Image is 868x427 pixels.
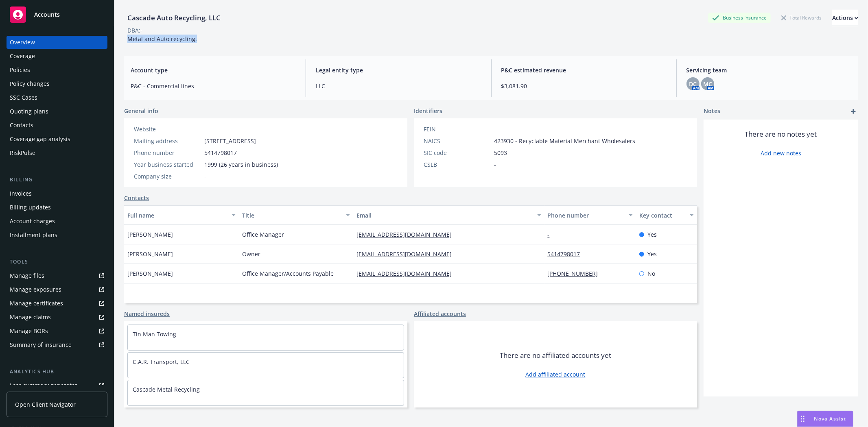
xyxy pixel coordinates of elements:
[204,160,278,169] span: 1999 (26 years in business)
[10,201,51,214] div: Billing updates
[703,80,712,88] span: MC
[424,160,491,169] div: CSLB
[10,105,48,118] div: Quoting plans
[133,386,200,393] a: Cascade Metal Recycling
[814,415,846,422] span: Nova Assist
[7,146,107,159] a: RiskPulse
[10,229,57,242] div: Installment plans
[242,269,334,278] span: Office Manager/Accounts Payable
[10,133,70,146] div: Coverage gap analysis
[10,187,32,200] div: Invoices
[777,13,826,23] div: Total Rewards
[10,146,35,159] div: RiskPulse
[7,133,107,146] a: Coverage gap analysis
[414,309,466,318] a: Affiliated accounts
[131,82,296,90] span: P&C - Commercial lines
[424,148,491,157] div: SIC code
[548,270,605,277] a: [PHONE_NUMBER]
[134,160,201,169] div: Year business started
[204,172,206,181] span: -
[204,148,237,157] span: 5414798017
[832,10,858,26] button: Actions
[131,66,296,74] span: Account type
[134,137,201,145] div: Mailing address
[7,187,107,200] a: Invoices
[544,205,636,225] button: Phone number
[708,13,771,23] div: Business Insurance
[7,215,107,228] a: Account charges
[356,270,458,277] a: [EMAIL_ADDRESS][DOMAIN_NAME]
[127,230,173,239] span: [PERSON_NAME]
[494,160,496,169] span: -
[7,77,107,90] a: Policy changes
[414,107,442,115] span: Identifiers
[526,370,586,379] a: Add affiliated account
[7,36,107,49] a: Overview
[316,82,481,90] span: LLC
[548,250,587,258] a: 5414798017
[7,258,107,266] div: Tools
[636,205,697,225] button: Key contact
[7,297,107,310] a: Manage certificates
[7,91,107,104] a: SSC Cases
[689,80,697,88] span: DC
[134,148,201,157] div: Phone number
[424,137,491,145] div: NAICS
[124,205,239,225] button: Full name
[10,91,37,104] div: SSC Cases
[7,368,107,376] div: Analytics hub
[639,211,685,220] div: Key contact
[7,50,107,63] a: Coverage
[127,211,227,220] div: Full name
[647,250,657,258] span: Yes
[10,311,51,324] div: Manage claims
[10,50,35,63] div: Coverage
[848,107,858,116] a: add
[7,63,107,76] a: Policies
[7,119,107,132] a: Contacts
[10,297,63,310] div: Manage certificates
[353,205,544,225] button: Email
[127,35,197,43] span: Metal and Auto recycling.
[501,66,667,74] span: P&C estimated revenue
[501,82,667,90] span: $3,081.90
[494,148,507,157] span: 5093
[356,211,532,220] div: Email
[10,77,50,90] div: Policy changes
[10,63,30,76] div: Policies
[7,176,107,184] div: Billing
[798,411,808,427] div: Drag to move
[494,125,496,133] span: -
[34,11,60,18] span: Accounts
[133,330,176,338] a: Tin Man Towing
[242,230,284,239] span: Office Manager
[10,338,72,351] div: Summary of insurance
[356,231,458,238] a: [EMAIL_ADDRESS][DOMAIN_NAME]
[124,194,149,202] a: Contacts
[7,338,107,351] a: Summary of insurance
[356,250,458,258] a: [EMAIL_ADDRESS][DOMAIN_NAME]
[761,149,801,157] a: Add new notes
[647,230,657,239] span: Yes
[7,201,107,214] a: Billing updates
[124,13,224,23] div: Cascade Auto Recycling, LLC
[647,269,655,278] span: No
[127,250,173,258] span: [PERSON_NAME]
[242,211,341,220] div: Title
[10,215,55,228] div: Account charges
[10,269,44,282] div: Manage files
[548,211,624,220] div: Phone number
[745,129,817,139] span: There are no notes yet
[134,172,201,181] div: Company size
[124,309,170,318] a: Named insureds
[10,379,77,392] div: Loss summary generator
[687,66,852,74] span: Servicing team
[7,269,107,282] a: Manage files
[133,358,190,366] a: C.A.R. Transport, LLC
[127,269,173,278] span: [PERSON_NAME]
[124,107,158,115] span: General info
[7,283,107,296] span: Manage exposures
[704,107,720,116] span: Notes
[134,125,201,133] div: Website
[832,10,858,26] div: Actions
